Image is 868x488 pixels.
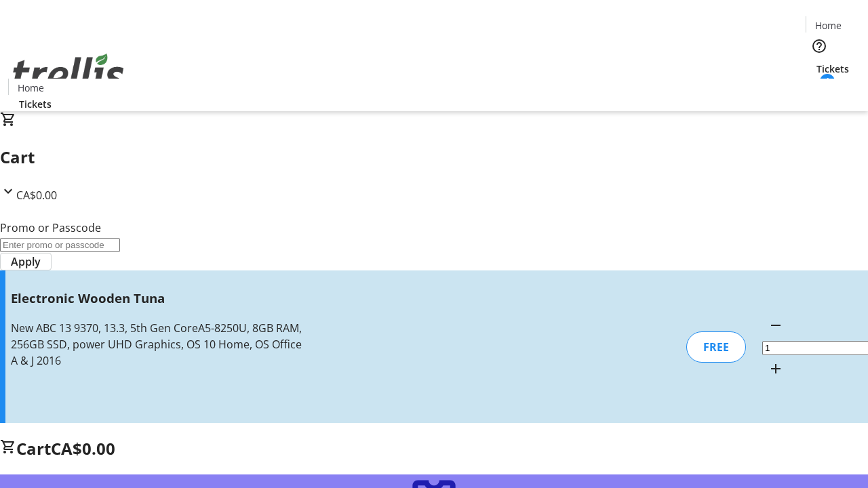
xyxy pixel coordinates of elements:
a: Home [9,81,52,95]
a: Tickets [806,62,860,76]
a: Home [806,18,850,33]
span: Home [815,18,842,33]
span: CA$0.00 [51,437,115,460]
span: Apply [11,253,41,270]
button: Help [806,33,833,60]
a: Tickets [8,97,62,111]
span: Tickets [816,62,849,76]
span: CA$0.00 [16,188,57,203]
button: Increment by one [762,355,789,382]
div: New ABC 13 9370, 13.3, 5th Gen CoreA5-8250U, 8GB RAM, 256GB SSD, power UHD Graphics, OS 10 Home, ... [11,320,307,369]
img: Orient E2E Organization IbkTnu1oJc's Logo [8,39,129,106]
span: Tickets [19,97,52,111]
h3: Electronic Wooden Tuna [11,289,307,308]
div: FREE [686,331,746,363]
button: Cart [806,76,833,103]
span: Home [18,81,44,95]
button: Decrement by one [762,312,789,339]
